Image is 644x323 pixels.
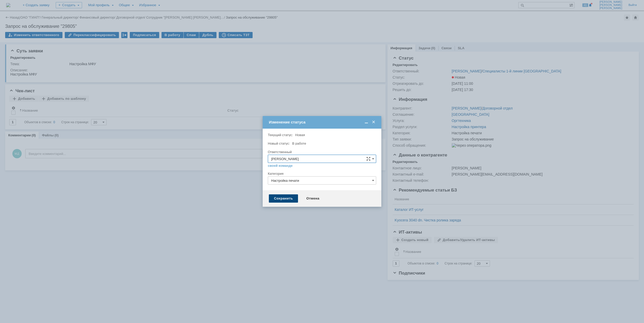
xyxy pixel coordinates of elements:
[364,120,369,125] span: Свернуть (Ctrl + M)
[268,164,293,168] a: своей команде
[269,120,376,125] div: Изменение статуса
[295,133,305,137] span: Новая
[268,150,375,154] div: Ответственный
[268,133,293,137] label: Текущий статус:
[371,120,376,125] span: Закрыть
[366,157,371,161] span: Сложная форма
[292,142,306,145] span: В работе
[268,142,290,145] label: Новый статус:
[268,172,375,175] div: Категория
